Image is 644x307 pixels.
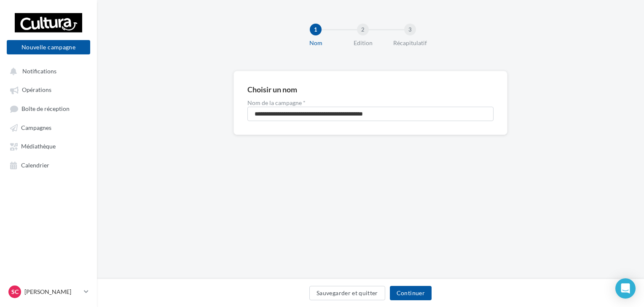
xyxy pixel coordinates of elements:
p: [PERSON_NAME] [24,288,80,296]
a: SC [PERSON_NAME] [7,284,90,300]
span: Opérations [22,86,51,94]
div: 1 [310,24,322,35]
a: Campagnes [5,120,92,135]
a: Médiathèque [5,138,92,153]
a: Calendrier [5,157,92,172]
button: Notifications [5,63,89,78]
div: 2 [357,24,369,35]
span: Médiathèque [21,143,56,150]
div: 3 [404,24,416,35]
div: Edition [336,39,390,47]
a: Opérations [5,82,92,97]
div: Récapitulatif [383,39,437,47]
span: Notifications [22,67,56,75]
label: Nom de la campagne * [247,100,494,106]
span: Boîte de réception [21,105,70,112]
button: Sauvegarder et quitter [309,286,385,300]
div: Choisir un nom [247,86,297,93]
span: Campagnes [21,124,51,131]
div: Open Intercom Messenger [615,278,636,299]
div: Nom [289,39,343,47]
span: Calendrier [21,162,49,169]
button: Continuer [390,286,432,300]
button: Nouvelle campagne [7,40,90,54]
span: SC [11,288,19,296]
a: Boîte de réception [5,101,92,116]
